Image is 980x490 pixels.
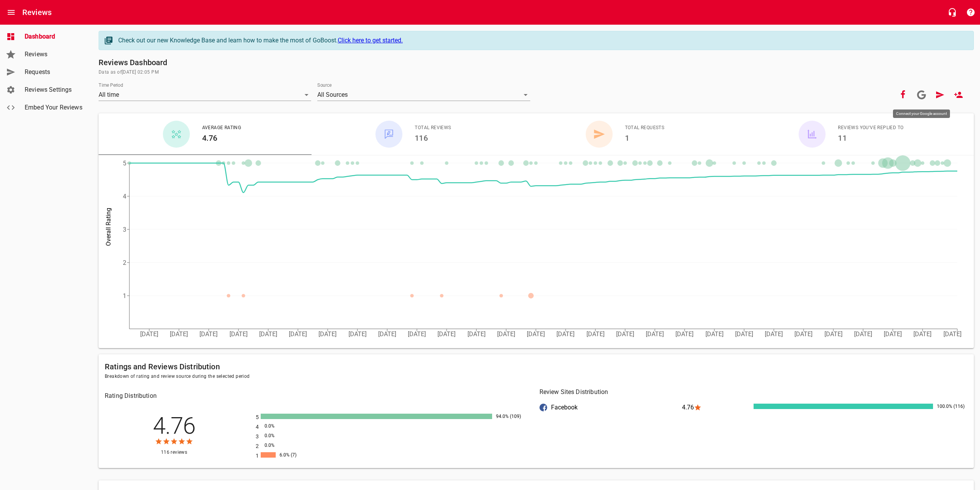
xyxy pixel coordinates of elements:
h6: Ratings and Reviews Distribution [105,360,968,373]
div: Facebook [539,404,682,411]
tspan: [DATE] [497,330,515,338]
tspan: [DATE] [586,330,605,338]
tspan: [DATE] [913,330,931,338]
tspan: [DATE] [765,330,783,338]
label: Source [317,83,332,88]
span: Breakdown of rating and review source during the selected period [105,373,968,381]
tspan: [DATE] [199,330,218,338]
span: Reviews Settings [25,85,83,94]
span: Total Reviews [415,124,451,132]
div: 4.76 [682,404,753,411]
div: 6.0% (7) [278,452,314,458]
button: Support Portal [962,3,980,22]
p: 5 [256,413,261,421]
div: All Sources [317,89,530,101]
tspan: [DATE] [259,330,277,338]
tspan: [DATE] [616,330,634,338]
div: 100.0% (116) [935,404,972,409]
div: 0.0% [263,423,299,429]
span: Embed Your Reviews [25,103,83,112]
h2: 4.76 [107,414,241,438]
span: Requests [25,67,83,77]
h6: Rating Distribution [105,391,533,401]
h6: Review Sites Distribution [539,387,968,397]
tspan: [DATE] [170,330,188,338]
button: Open drawer [2,3,20,22]
tspan: [DATE] [884,330,902,338]
tspan: 3 [123,226,126,233]
span: Average Rating [202,124,241,132]
button: Live Chat [943,3,962,22]
h6: 1 [625,132,665,144]
tspan: [DATE] [675,330,694,338]
p: 2 [256,442,261,450]
tspan: [DATE] [348,330,367,338]
span: Dashboard [25,32,83,41]
tspan: [DATE] [140,330,158,338]
tspan: [DATE] [378,330,396,338]
tspan: [DATE] [794,330,812,338]
p: 1 [256,452,261,460]
span: Data as of [DATE] 02:05 PM [99,69,974,76]
tspan: [DATE] [943,330,962,338]
h6: 4.76 [202,132,241,144]
tspan: [DATE] [467,330,486,338]
p: 3 [256,433,261,441]
span: Total Requests [625,124,665,132]
h6: Reviews [22,6,52,19]
tspan: 5 [123,160,126,167]
div: Facebook [539,404,547,411]
tspan: 1 [123,292,126,300]
tspan: [DATE] [646,330,664,338]
a: Click here to get started. [338,37,403,44]
tspan: [DATE] [556,330,575,338]
span: Reviews [25,50,83,59]
span: Reviews You've Replied To [838,124,903,132]
a: New User [949,86,968,104]
label: Time Period [99,83,123,88]
img: facebook-dark.png [539,404,547,411]
tspan: [DATE] [824,330,843,338]
h6: 116 [415,132,451,144]
tspan: [DATE] [230,330,248,338]
tspan: [DATE] [408,330,426,338]
h6: Reviews Dashboard [99,56,974,69]
tspan: 2 [123,259,126,266]
tspan: Overall Rating [105,208,112,246]
tspan: [DATE] [437,330,456,338]
div: All time [99,89,311,101]
span: 116 reviews [105,449,243,456]
button: Your Facebook account is connected [894,86,912,104]
tspan: [DATE] [318,330,337,338]
div: Check out our new Knowledge Base and learn how to make the most of GoBoost. [118,36,966,45]
a: Request Review [931,86,949,104]
tspan: [DATE] [854,330,872,338]
tspan: [DATE] [289,330,307,338]
div: 0.0% [263,433,299,438]
p: 4 [256,423,261,431]
tspan: [DATE] [735,330,753,338]
tspan: 4 [123,193,126,200]
div: 0.0% [263,443,299,448]
tspan: [DATE] [527,330,545,338]
div: 94.0% (109) [494,414,531,419]
tspan: [DATE] [705,330,724,338]
h6: 11 [838,132,903,144]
